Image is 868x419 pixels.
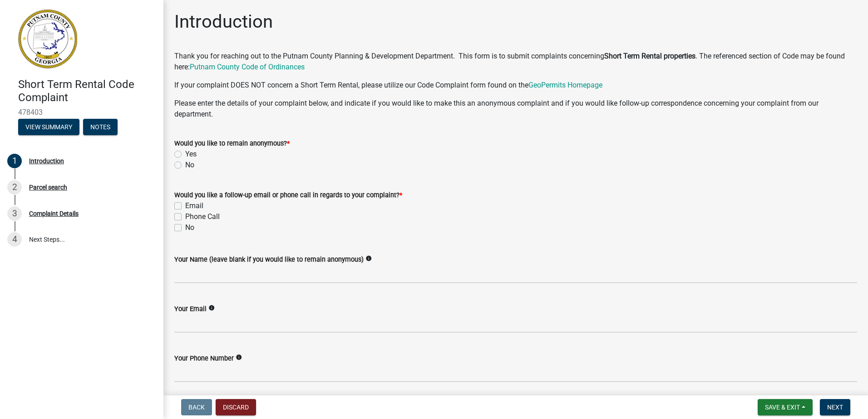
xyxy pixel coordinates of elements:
[174,306,207,312] label: Your Email
[18,108,145,117] span: 478403
[18,10,77,68] img: Putnam County, Georgia
[758,399,813,415] button: Save & Exit
[216,399,256,415] button: Discard
[185,149,197,160] label: Yes
[185,222,194,233] label: No
[827,404,843,411] span: Next
[820,399,850,415] button: Next
[7,232,22,247] div: 4
[174,11,273,33] h1: Introduction
[208,305,215,311] i: info
[7,206,22,221] div: 3
[190,63,305,71] a: Putnam County Code of Ordinances
[185,200,203,211] label: Email
[7,180,22,195] div: 2
[188,404,205,411] span: Back
[83,119,118,135] button: Notes
[174,80,857,91] p: If your complaint DOES NOT concern a Short Term Rental, please utilize our Code Complaint form fo...
[29,184,67,190] div: Parcel search
[236,354,242,361] i: info
[185,211,220,222] label: Phone Call
[528,81,602,89] a: GeoPermits Homepage
[174,192,402,199] label: Would you like a follow-up email or phone call in regards to your complaint?
[174,390,857,400] p: Click Next below to be taken to the Parcel Search page. You will need to indicate where the Short...
[365,255,372,262] i: info
[174,98,857,120] p: Please enter the details of your complaint below, and indicate if you would like to make this an ...
[18,78,156,104] h4: Short Term Rental Code Complaint
[29,158,64,164] div: Introduction
[185,160,194,171] label: No
[7,154,22,168] div: 1
[765,404,800,411] span: Save & Exit
[29,210,79,217] div: Complaint Details
[174,51,857,73] p: Thank you for reaching out to the Putnam County Planning & Development Department. This form is t...
[83,124,118,131] wm-modal-confirm: Notes
[18,119,79,135] button: View Summary
[181,399,212,415] button: Back
[18,124,79,131] wm-modal-confirm: Summary
[174,141,290,147] label: Would you like to remain anonymous?
[604,52,695,60] strong: Short Term Rental properties
[174,356,234,362] label: Your Phone Number
[174,257,364,263] label: Your Name (leave blank if you would like to remain anonymous)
